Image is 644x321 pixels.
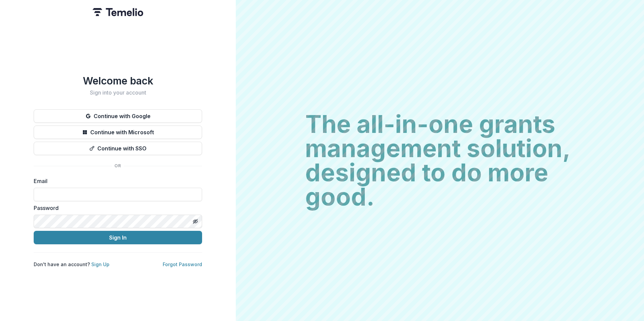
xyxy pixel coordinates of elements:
label: Email [34,177,198,185]
button: Continue with SSO [34,142,202,155]
label: Password [34,204,198,212]
h2: Sign into your account [34,90,202,96]
a: Sign Up [91,261,109,267]
a: Forgot Password [163,261,202,267]
button: Continue with Google [34,109,202,123]
button: Continue with Microsoft [34,126,202,139]
img: Temelio [93,8,143,16]
h1: Welcome back [34,75,202,87]
button: Sign In [34,231,202,244]
button: Toggle password visibility [190,216,201,227]
p: Don't have an account? [34,261,109,268]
